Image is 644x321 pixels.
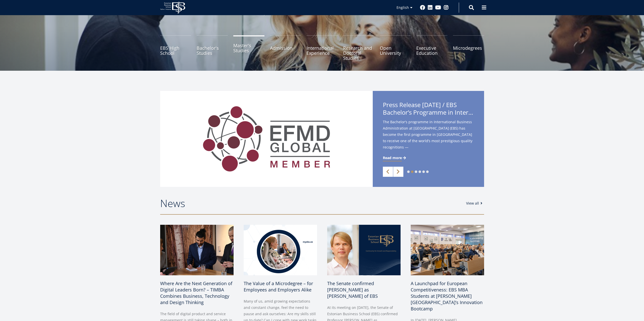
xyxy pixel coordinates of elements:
span: Bachelor’s Programme in International Business Administration Among the World’s Best with Five-Ye... [383,109,474,116]
span: A Launchpad for European Competitiveness: EBS MBA Students at [PERSON_NAME][GEOGRAPHIC_DATA]’s In... [411,280,483,312]
a: Research and Doctoral Studies [343,35,374,61]
a: Microdegrees [453,35,484,61]
a: Facebook [420,5,425,10]
a: Instagram [444,5,449,10]
img: a [411,225,484,275]
a: Next [393,167,403,177]
a: Admission [270,35,301,61]
a: Read more [383,155,407,160]
a: Youtube [435,5,441,10]
span: Press Release [DATE] / EBS [383,101,474,118]
a: International Experience [306,35,338,61]
a: View all [466,201,484,206]
a: 5 [422,170,425,173]
h2: News [160,197,461,210]
a: Executive Education [416,35,447,61]
span: Read more [383,155,402,160]
img: a [160,91,373,187]
span: The Bachelor’s programme in International Business Administration at [GEOGRAPHIC_DATA] (EBS) has ... [383,119,474,158]
a: 6 [426,170,429,173]
a: EBS High School [160,35,191,61]
img: a [244,225,317,275]
span: The Senate confirmed [PERSON_NAME] as [PERSON_NAME] of EBS [327,280,378,299]
a: Open University [380,35,411,61]
a: Previous [383,167,393,177]
a: 1 [407,170,410,173]
img: a [160,225,234,275]
span: The Value of a Microdegree – for Employees and Employers Alike [244,280,313,293]
a: 3 [415,170,417,173]
a: 4 [419,170,421,173]
a: Bachelor's Studies [197,35,228,61]
a: Linkedin [428,5,433,10]
a: 2 [411,170,413,173]
img: a [327,225,401,275]
span: Where Are the Next Generation of Digital Leaders Born? – TIMBA Combines Business, Technology and ... [160,280,232,305]
a: Master's Studies [233,35,264,61]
